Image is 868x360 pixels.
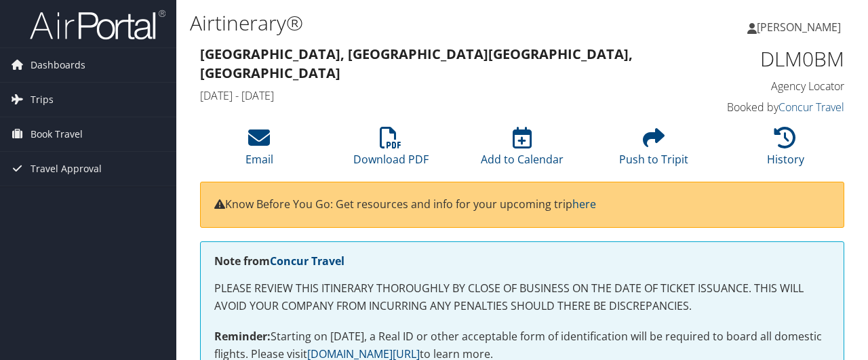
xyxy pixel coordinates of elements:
a: Concur Travel [778,100,844,115]
h1: DLM0BM [698,45,844,73]
p: Know Before You Go: Get resources and info for your upcoming trip [214,196,830,214]
span: Dashboards [31,48,85,82]
a: Concur Travel [270,254,344,268]
img: airportal-logo.png [30,9,165,41]
h1: Airtinerary® [190,9,633,37]
span: [PERSON_NAME] [757,20,841,35]
h4: Agency Locator [698,79,844,94]
a: Add to Calendar [481,134,564,167]
strong: Reminder: [214,329,271,344]
a: here [572,197,596,212]
span: Book Travel [31,117,83,151]
strong: Note from [214,254,344,268]
strong: [GEOGRAPHIC_DATA], [GEOGRAPHIC_DATA] [GEOGRAPHIC_DATA], [GEOGRAPHIC_DATA] [200,45,633,82]
p: PLEASE REVIEW THIS ITINERARY THOROUGHLY BY CLOSE OF BUSINESS ON THE DATE OF TICKET ISSUANCE. THIS... [214,280,830,315]
a: [PERSON_NAME] [747,7,854,47]
h4: Booked by [698,100,844,115]
a: History [767,134,804,167]
span: Trips [31,83,54,117]
a: Push to Tripit [619,134,688,167]
a: Email [245,134,273,167]
span: Travel Approval [31,152,102,186]
a: Download PDF [353,134,429,167]
h4: [DATE] - [DATE] [200,88,678,103]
